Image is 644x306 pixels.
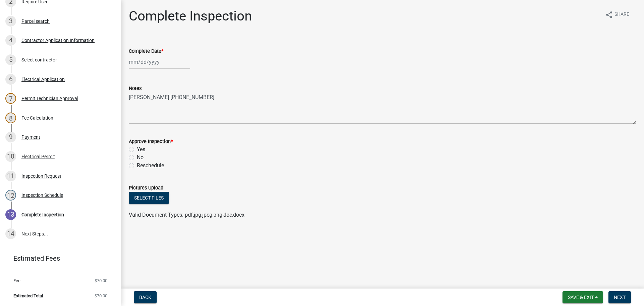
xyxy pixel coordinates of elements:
[614,295,626,300] span: Next
[21,19,50,24] div: Parcel search
[5,171,16,181] div: 11
[5,132,16,142] div: 9
[562,291,603,303] button: Save & Exit
[5,16,16,27] div: 3
[5,35,16,46] div: 4
[13,294,43,298] span: Estimated Total
[568,295,594,300] span: Save & Exit
[5,113,16,123] div: 8
[21,38,95,43] div: Contractor Application Information
[5,151,16,162] div: 10
[21,212,64,217] div: Complete Inspection
[5,209,16,220] div: 13
[5,252,110,265] a: Estimated Fees
[95,278,107,283] span: $70.00
[137,145,145,154] label: Yes
[129,86,142,91] label: Notes
[137,154,144,162] label: No
[21,116,53,120] div: Fee Calculation
[21,154,55,159] div: Electrical Permit
[21,174,61,178] div: Inspection Request
[129,8,252,24] h1: Complete Inspection
[21,96,78,101] div: Permit Technician Approval
[5,93,16,104] div: 7
[605,11,613,19] i: share
[21,135,40,139] div: Payment
[134,291,157,303] button: Back
[21,77,65,82] div: Electrical Application
[129,192,169,204] button: Select files
[95,294,107,298] span: $70.00
[137,162,164,170] label: Reschedule
[614,11,629,19] span: Share
[129,139,173,144] label: Approve Inspection
[129,55,190,69] input: mm/dd/yyyy
[600,8,635,21] button: shareShare
[21,193,63,198] div: Inspection Schedule
[5,190,16,201] div: 12
[13,278,20,283] span: Fee
[129,186,163,190] label: Pictures Upload
[608,291,631,303] button: Next
[5,74,16,85] div: 6
[139,295,151,300] span: Back
[21,57,57,62] div: Select contractor
[5,228,16,239] div: 14
[129,49,163,54] label: Complete Date
[5,54,16,65] div: 5
[129,212,245,218] span: Valid Document Types: pdf,jpg,jpeg,png,doc,docx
